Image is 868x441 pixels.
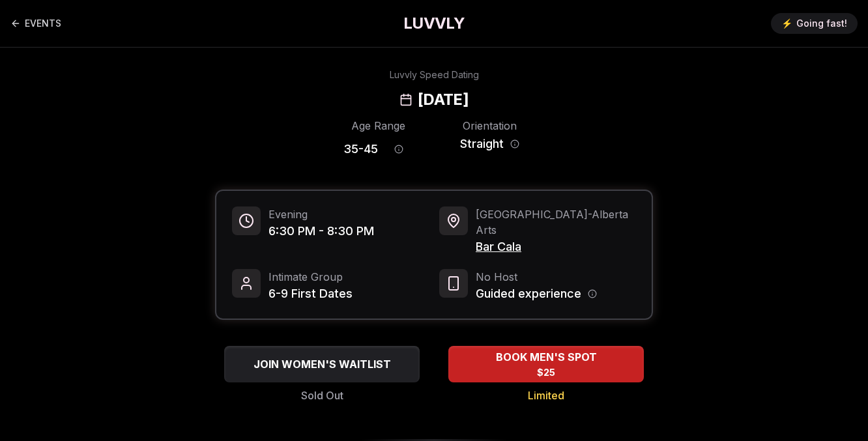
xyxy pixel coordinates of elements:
[448,346,644,382] button: BOOK MEN'S SPOT - Limited
[476,206,636,238] span: [GEOGRAPHIC_DATA] - Alberta Arts
[493,349,600,365] span: BOOK MEN'S SPOT
[796,17,847,30] span: Going fast!
[384,135,413,164] button: Age range information
[537,366,555,379] span: $25
[455,118,525,134] div: Orientation
[390,68,479,81] div: Luvvly Speed Dating
[268,222,374,240] span: 6:30 PM - 8:30 PM
[10,10,61,36] a: Back to events
[224,346,420,382] button: JOIN WOMEN'S WAITLIST - Sold Out
[418,89,469,110] h2: [DATE]
[476,238,636,256] span: Bar Cala
[301,388,343,403] span: Sold Out
[251,356,394,372] span: JOIN WOMEN'S WAITLIST
[268,285,353,303] span: 6-9 First Dates
[460,135,504,153] span: Straight
[476,285,581,303] span: Guided experience
[268,269,353,285] span: Intimate Group
[403,13,465,34] a: LUVVLY
[476,269,597,285] span: No Host
[510,139,519,149] button: Orientation information
[528,388,564,403] span: Limited
[781,17,792,30] span: ⚡️
[268,206,374,222] span: Evening
[343,140,378,158] span: 35 - 45
[588,289,597,298] button: Host information
[343,118,413,134] div: Age Range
